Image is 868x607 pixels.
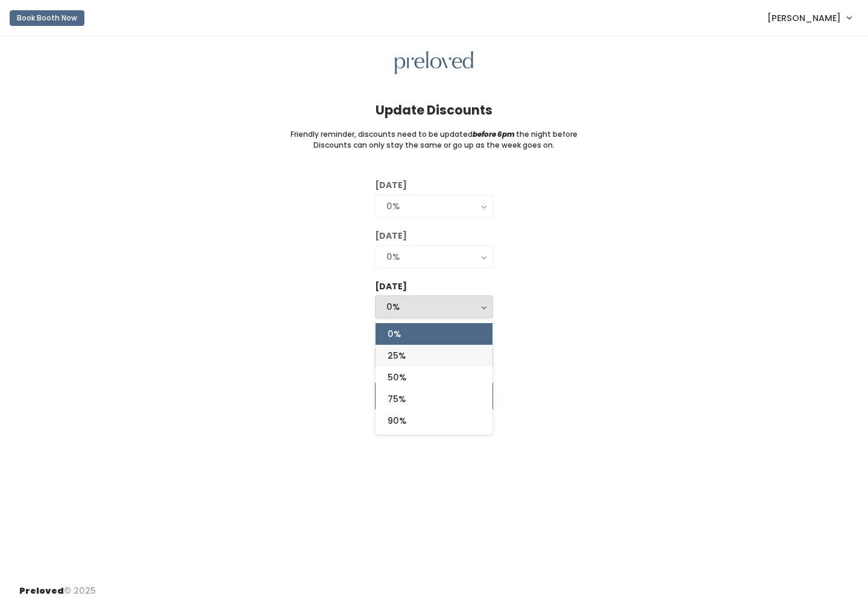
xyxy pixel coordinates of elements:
div: © 2025 [19,575,96,597]
small: Friendly reminder, discounts need to be updated the night before [291,129,577,140]
div: 0% [386,300,482,313]
label: [DATE] [375,230,407,242]
label: [DATE] [375,280,407,293]
span: 25% [388,349,406,362]
a: Book Booth Now [10,5,84,31]
button: Book Booth Now [10,10,84,26]
span: 75% [388,392,406,406]
div: 0% [386,250,482,263]
img: preloved logo [395,51,473,75]
button: 0% [375,245,493,268]
a: [PERSON_NAME] [755,5,863,31]
span: 50% [388,371,406,384]
span: 0% [388,327,401,341]
span: [PERSON_NAME] [767,11,841,25]
span: 90% [388,414,406,427]
label: [DATE] [375,179,407,192]
i: before 6pm [473,129,515,139]
h4: Update Discounts [376,103,492,117]
div: 0% [386,200,482,213]
span: Preloved [19,585,64,597]
small: Discounts can only stay the same or go up as the week goes on. [313,140,555,151]
button: 0% [375,295,493,318]
button: 0% [375,195,493,218]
